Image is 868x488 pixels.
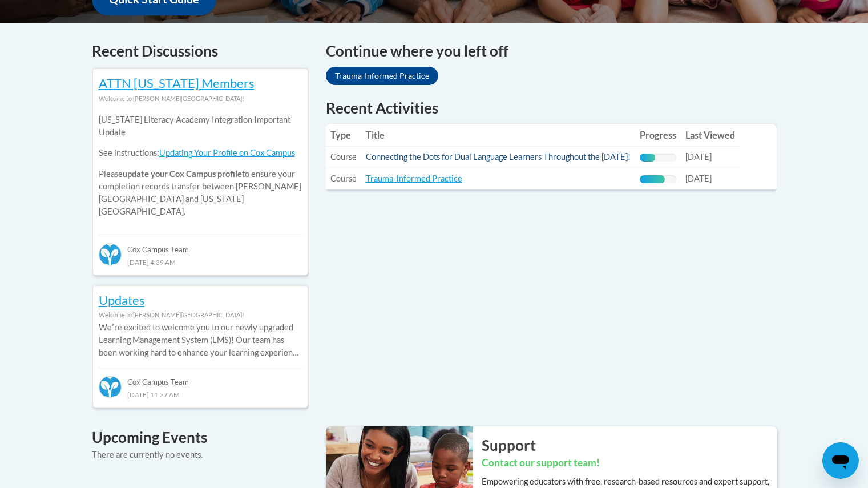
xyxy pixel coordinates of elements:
h2: Support [482,435,777,455]
span: [DATE] [685,174,712,183]
a: ATTN [US_STATE] Members [99,75,255,91]
div: Progress, % [640,154,656,162]
p: See instructions: [99,147,302,159]
a: Trauma-Informed Practice [366,174,462,183]
h1: Recent Activities [326,98,777,118]
span: [DATE] [685,152,712,162]
a: Updates [99,292,145,308]
div: [DATE] 11:37 AM [99,388,302,401]
a: Updating Your Profile on Cox Campus [159,148,295,158]
th: Title [361,124,635,147]
span: There are currently no events. [92,450,203,459]
div: Welcome to [PERSON_NAME][GEOGRAPHIC_DATA]! [99,309,302,321]
span: Course [330,152,357,162]
div: Please to ensure your completion records transfer between [PERSON_NAME][GEOGRAPHIC_DATA] and [US_... [99,105,302,227]
div: Cox Campus Team [99,235,302,255]
th: Type [326,124,361,147]
div: Progress, % [640,175,665,183]
h4: Continue where you left off [326,40,777,62]
img: Cox Campus Team [99,243,122,266]
b: update your Cox Campus profile [123,169,242,179]
th: Last Viewed [681,124,740,147]
span: Course [330,174,357,183]
p: [US_STATE] Literacy Academy Integration Important Update [99,114,302,139]
h4: Upcoming Events [92,426,309,449]
img: Cox Campus Team [99,376,122,398]
div: [DATE] 4:39 AM [99,256,302,268]
h4: Recent Discussions [92,40,309,62]
a: Connecting the Dots for Dual Language Learners Throughout the [DATE]! [366,152,631,162]
div: Cox Campus Team [99,368,302,388]
th: Progress [635,124,681,147]
div: Welcome to [PERSON_NAME][GEOGRAPHIC_DATA]! [99,92,302,105]
a: Trauma-Informed Practice [326,67,438,85]
iframe: Button to launch messaging window [822,442,859,479]
h3: Contact our support team! [482,456,777,470]
p: Weʹre excited to welcome you to our newly upgraded Learning Management System (LMS)! Our team has... [99,321,302,359]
